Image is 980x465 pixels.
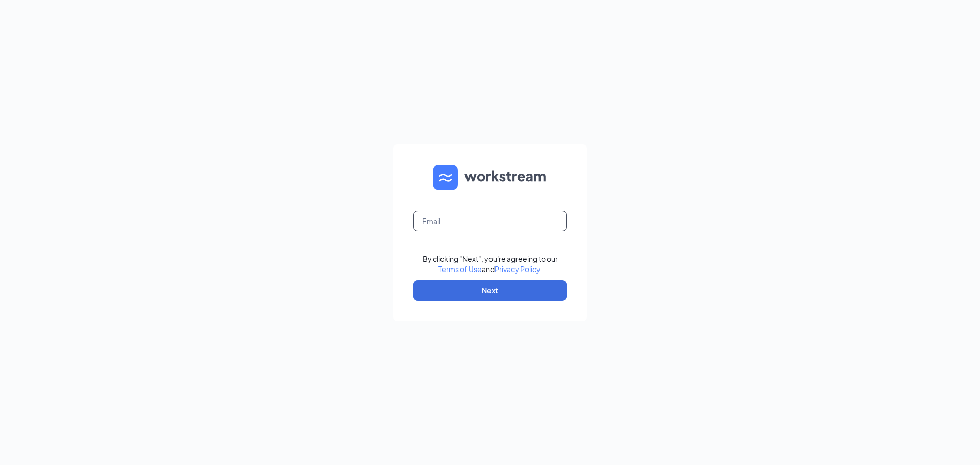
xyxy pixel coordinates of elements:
[423,254,558,274] div: By clicking "Next", you're agreeing to our and .
[433,165,547,190] img: WS logo and Workstream text
[413,211,567,231] input: Email
[438,264,482,274] a: Terms of Use
[413,280,567,301] button: Next
[495,264,540,274] a: Privacy Policy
